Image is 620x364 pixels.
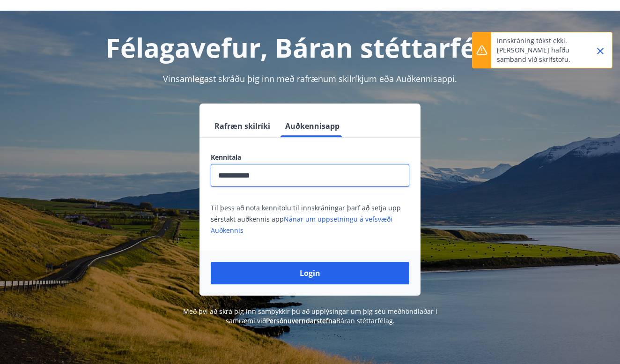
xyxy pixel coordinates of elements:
a: Nánar um uppsetningu á vefsvæði Auðkennis [211,215,392,235]
p: Innskráning tókst ekki. [PERSON_NAME] hafðu samband við skrifstofu. [497,36,579,64]
button: Close [592,43,608,59]
h1: Félagavefur, Báran stéttarfélag [11,30,609,65]
button: Auðkennisapp [281,115,343,137]
span: Til þess að nota kennitölu til innskráningar þarf að setja upp sérstakt auðkennis app [211,203,401,235]
button: Login [211,262,409,284]
label: Kennitala [211,153,409,162]
button: Rafræn skilríki [211,115,274,137]
span: Með því að skrá þig inn samþykkir þú að upplýsingar um þig séu meðhöndlaðar í samræmi við Báran s... [183,307,437,325]
a: Persónuverndarstefna [266,316,336,325]
span: Vinsamlegast skráðu þig inn með rafrænum skilríkjum eða Auðkennisappi. [163,73,457,84]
